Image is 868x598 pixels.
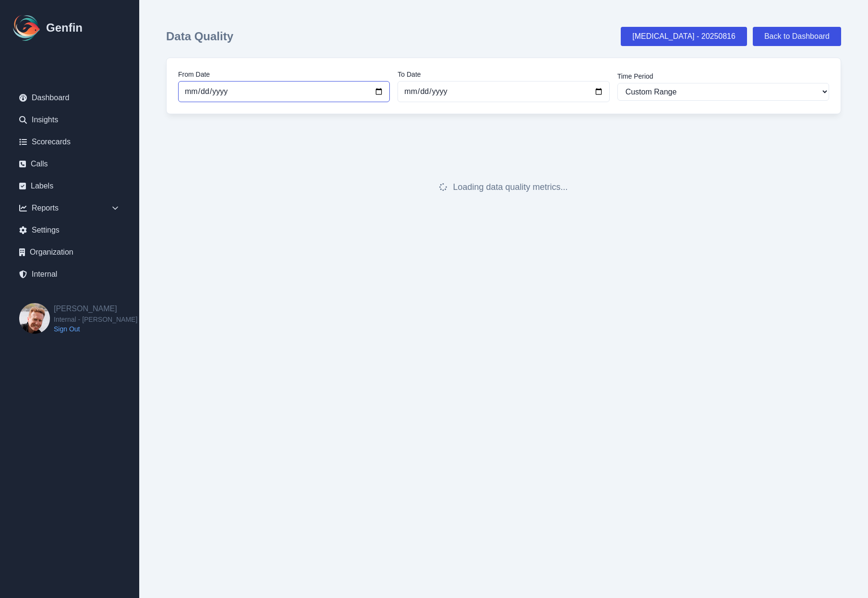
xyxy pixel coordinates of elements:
[178,70,390,79] label: From Date
[617,71,829,81] label: Time Period
[54,324,137,334] a: Sign Out
[19,303,50,334] img: Brian Dunagan
[54,303,137,315] h2: [PERSON_NAME]
[54,315,137,324] span: Internal - [PERSON_NAME]
[12,243,128,262] a: Organization
[12,132,128,152] a: Scorecards
[12,176,128,196] a: Labels
[12,154,128,174] a: Calls
[621,27,747,46] a: [MEDICAL_DATA] - 20250816
[46,20,83,35] h1: Genfin
[398,70,609,79] label: To Date
[12,199,128,218] div: Reports
[12,265,128,284] a: Internal
[12,110,128,129] a: Insights
[753,27,841,46] a: Back to Dashboard
[12,88,128,107] a: Dashboard
[12,12,42,43] img: Logo
[12,221,128,240] a: Settings
[166,29,233,44] h1: Data Quality
[453,180,567,194] span: Loading data quality metrics...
